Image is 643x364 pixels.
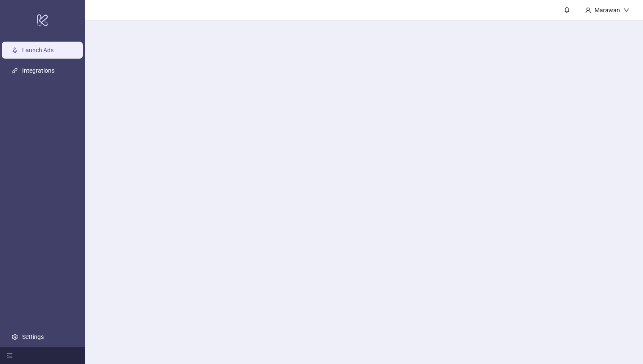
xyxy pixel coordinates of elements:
[623,7,629,13] span: down
[564,7,570,13] span: bell
[22,68,54,74] a: Integrations
[7,353,13,358] span: menu-fold
[585,7,591,13] span: user
[591,6,623,15] div: Marawan
[22,333,44,340] a: Settings
[22,47,54,54] a: Launch Ads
